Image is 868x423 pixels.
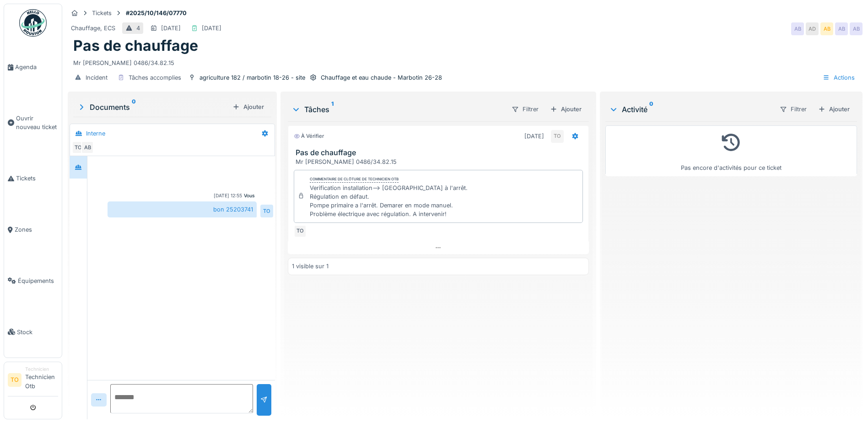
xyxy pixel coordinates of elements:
[72,141,85,154] div: TO
[199,73,305,82] div: agriculture 182 / marbotin 18-26 - site
[776,103,811,116] div: Filtrer
[611,130,851,172] div: Pas encore d'activités pour ce ticket
[17,328,58,336] span: Stock
[86,73,108,82] div: Incident
[8,366,58,396] a: TO TechnicienTechnicien Otb
[820,22,833,35] div: AB
[202,24,221,33] div: [DATE]
[291,104,504,115] div: Tâches
[331,104,334,115] sup: 1
[296,157,585,166] div: Mr [PERSON_NAME] 0486/34.82.15
[4,153,62,204] a: Tickets
[835,22,848,35] div: AB
[609,104,772,115] div: Activité
[507,103,543,116] div: Filtrer
[16,174,58,183] span: Tickets
[524,132,544,141] div: [DATE]
[77,102,229,113] div: Documents
[92,9,112,17] div: Tickets
[4,255,62,306] a: Équipements
[25,366,58,373] div: Technicien
[819,71,859,84] div: Actions
[244,192,255,199] div: Vous
[73,55,857,67] div: Mr [PERSON_NAME] 0486/34.82.15
[294,225,307,238] div: TO
[294,132,324,140] div: À vérifier
[86,129,105,138] div: Interne
[15,225,58,234] span: Zones
[18,277,58,285] span: Équipements
[16,114,58,131] span: Ouvrir nouveau ticket
[132,102,136,113] sup: 0
[649,104,653,115] sup: 0
[292,262,329,271] div: 1 visible sur 1
[791,22,804,35] div: AB
[551,130,564,143] div: TO
[296,148,585,157] h3: Pas de chauffage
[310,184,468,219] div: Verification installation--> [GEOGRAPHIC_DATA] à l'arrêt. Régulation en défaut. Pompe primaire a ...
[310,176,399,183] div: Commentaire de clôture de Technicien Otb
[229,101,268,113] div: Ajouter
[4,42,62,93] a: Agenda
[161,24,181,33] div: [DATE]
[260,205,273,217] div: TO
[73,37,198,54] h1: Pas de chauffage
[81,141,94,154] div: AB
[546,103,585,115] div: Ajouter
[122,9,190,17] strong: #2025/10/146/07770
[25,366,58,394] li: Technicien Otb
[814,103,853,115] div: Ajouter
[136,24,140,33] div: 4
[214,192,242,199] div: [DATE] 12:55
[19,9,47,37] img: Badge_color-CXgf-gQk.svg
[8,373,22,387] li: TO
[321,73,442,82] div: Chauffage et eau chaude - Marbotin 26-28
[4,93,62,153] a: Ouvrir nouveau ticket
[108,201,257,217] div: bon 25203741
[71,24,115,33] div: Chauffage, ECS
[806,22,819,35] div: AD
[15,63,58,71] span: Agenda
[4,306,62,358] a: Stock
[129,73,181,82] div: Tâches accomplies
[4,204,62,255] a: Zones
[850,22,863,35] div: AB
